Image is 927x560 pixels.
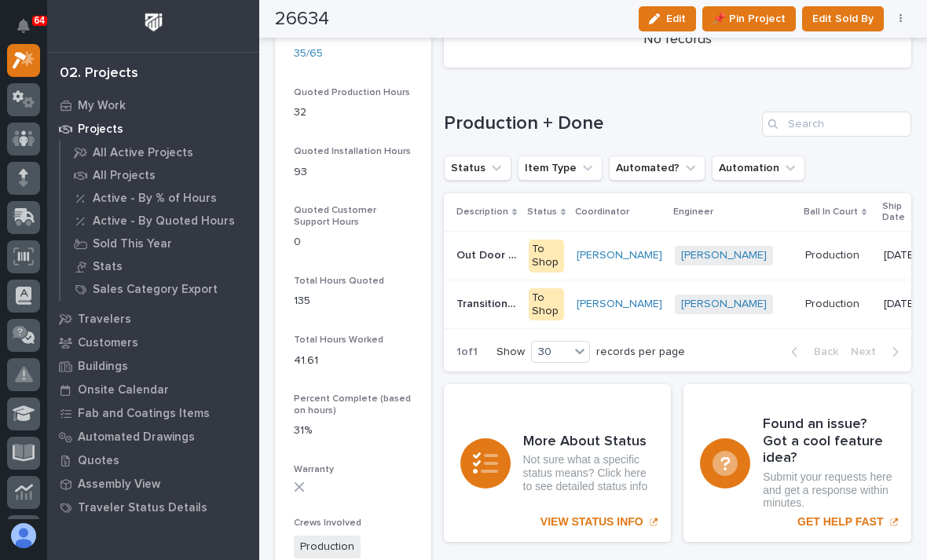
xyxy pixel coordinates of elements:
[763,416,895,467] h3: Found an issue? Got a cool feature idea?
[47,117,259,141] a: Projects
[763,470,895,510] p: Submit your requests here and get a response within minutes.
[496,346,525,359] p: Show
[60,255,259,277] a: Stats
[78,360,128,374] p: Buildings
[683,384,911,542] a: GET HELP FAST
[47,448,259,472] a: Quotes
[47,425,259,448] a: Automated Drawings
[802,6,884,31] button: Edit Sold By
[575,203,629,221] p: Coordinator
[673,203,713,221] p: Engineer
[93,169,156,183] p: All Projects
[845,345,911,359] button: Next
[523,434,655,451] h3: More About Status
[47,401,259,425] a: Fab and Coatings Items
[78,383,169,397] p: Onsite Calendar
[294,29,365,38] span: Payment Terms
[444,156,511,181] button: Status
[93,192,217,206] p: Active - By % of Hours
[139,8,168,37] img: Workspace Logo
[444,384,672,542] a: VIEW STATUS INFO
[529,288,564,321] div: To Shop
[7,519,40,552] button: users-avatar
[47,93,259,117] a: My Work
[294,536,361,558] span: Production
[60,187,259,209] a: Active - By % of Hours
[7,9,40,42] button: Notifications
[78,313,131,327] p: Travelers
[681,249,767,262] a: [PERSON_NAME]
[540,515,643,529] p: VIEW STATUS INFO
[681,298,767,311] a: [PERSON_NAME]
[294,104,412,121] p: 32
[78,336,138,350] p: Customers
[762,112,911,137] input: Search
[609,156,705,181] button: Automated?
[529,240,564,273] div: To Shop
[804,203,858,221] p: Ball In Court
[577,249,662,262] a: [PERSON_NAME]
[60,141,259,163] a: All Active Projects
[47,354,259,378] a: Buildings
[93,146,193,160] p: All Active Projects
[294,88,410,97] span: Quoted Production Hours
[93,214,235,229] p: Active - By Quoted Hours
[523,453,655,492] p: Not sure what a specific status means? Click here to see detailed status info
[702,6,796,31] button: 📌 Pin Project
[527,203,557,221] p: Status
[78,501,207,515] p: Traveler Status Details
[294,335,383,345] span: Total Hours Worked
[35,15,45,26] p: 64
[666,12,686,26] span: Edit
[60,278,259,300] a: Sales Category Export
[639,6,696,31] button: Edit
[884,249,917,262] p: [DATE]
[47,472,259,496] a: Assembly View
[812,9,874,28] span: Edit Sold By
[294,147,411,156] span: Quoted Installation Hours
[20,19,40,44] div: Notifications64
[884,298,917,311] p: [DATE]
[456,295,519,311] p: Transition Plates - Out Door OH Gates
[463,31,893,49] p: No records
[294,276,384,286] span: Total Hours Quoted
[294,46,323,62] a: 35/65
[444,112,757,135] h1: Production + Done
[797,515,883,529] p: GET HELP FAST
[804,345,838,359] span: Back
[93,260,123,274] p: Stats
[78,99,126,113] p: My Work
[60,164,259,186] a: All Projects
[47,307,259,331] a: Travelers
[47,496,259,519] a: Traveler Status Details
[532,344,570,361] div: 30
[78,478,160,492] p: Assembly View
[294,423,412,439] p: 31%
[712,156,805,181] button: Automation
[713,9,786,28] span: 📌 Pin Project
[60,65,138,82] div: 02. Projects
[294,206,376,226] span: Quoted Customer Support Hours
[294,465,334,474] span: Warranty
[518,156,603,181] button: Item Type
[851,345,885,359] span: Next
[779,345,845,359] button: Back
[294,164,412,181] p: 93
[294,518,361,528] span: Crews Involved
[596,346,685,359] p: records per page
[294,293,412,309] p: 135
[60,210,259,232] a: Active - By Quoted Hours
[78,454,119,468] p: Quotes
[275,8,329,31] h2: 26634
[47,331,259,354] a: Customers
[47,378,259,401] a: Onsite Calendar
[577,298,662,311] a: [PERSON_NAME]
[78,430,195,445] p: Automated Drawings
[456,203,508,221] p: Description
[78,123,123,137] p: Projects
[294,353,412,369] p: 41.61
[60,232,259,254] a: Sold This Year
[444,333,490,372] p: 1 of 1
[805,295,863,311] p: Production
